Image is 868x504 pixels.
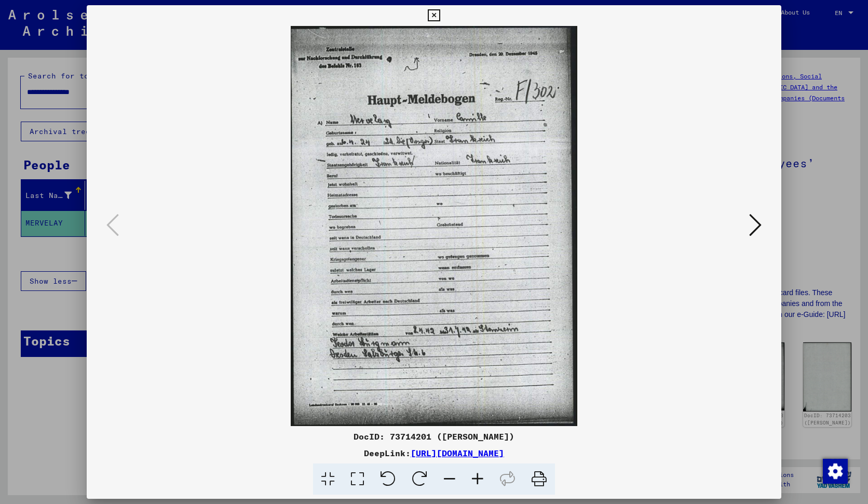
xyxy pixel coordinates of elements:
[122,26,746,426] img: 001.jpg
[411,448,504,458] a: [URL][DOMAIN_NAME]
[823,459,848,484] img: Modification du consentement
[87,430,781,443] div: DocID: 73714201 ([PERSON_NAME])
[87,447,781,459] div: DeepLink:
[822,458,847,483] div: Modification du consentement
